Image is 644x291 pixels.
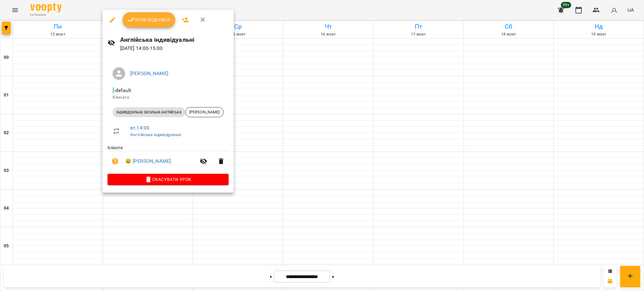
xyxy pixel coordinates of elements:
a: вт , 14:00 [130,125,149,131]
span: Індивідуальна загальна англійська [113,109,185,115]
button: Скасувати Урок [108,174,229,185]
ul: Клієнти [108,145,229,174]
h6: Англійська індивідуальні [120,35,229,45]
span: Урок відбувся [128,16,170,24]
span: [PERSON_NAME] [186,109,223,115]
span: Скасувати Урок [113,176,224,183]
a: Англійська індивідуальні [130,132,181,137]
p: [DATE] 14:00 - 15:00 [120,45,229,52]
span: - default [113,87,132,93]
a: 😀 [PERSON_NAME] [125,157,171,165]
p: Кімната [113,94,224,101]
button: Візит ще не сплачено. Додати оплату? [108,154,123,169]
button: Урок відбувся [123,12,175,27]
div: [PERSON_NAME] [185,107,224,117]
a: [PERSON_NAME] [130,70,168,76]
